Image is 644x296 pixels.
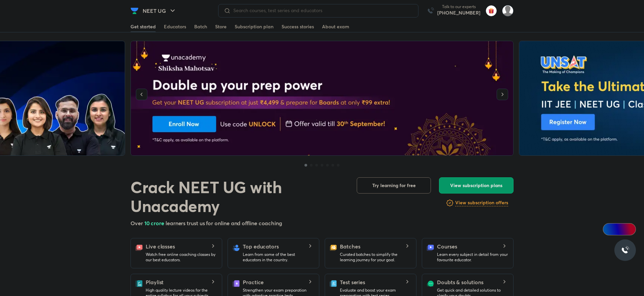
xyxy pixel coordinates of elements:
[614,227,632,232] span: Ai Doubts
[372,182,416,189] span: Try learning for free
[340,252,411,263] p: Curated batches to simplify the learning journey for your goal.
[340,242,360,250] h5: Batches
[486,5,497,16] img: avatar
[146,278,164,286] h5: Playlist
[166,219,282,227] span: learners trust us for online and offline coaching
[215,23,227,30] div: Store
[139,4,181,18] button: NEET UG
[439,177,514,194] button: View subscription plans
[243,242,279,250] h5: Top educators
[164,21,186,32] a: Educators
[437,4,480,9] p: Talk to our experts
[357,177,431,194] button: Try learning for free
[164,23,186,30] div: Educators
[194,23,207,30] div: Batch
[243,278,264,286] h5: Practice
[607,227,612,232] img: Icon
[146,242,175,250] h5: Live classes
[437,278,484,286] h5: Doubts & solutions
[235,23,273,30] div: Subscription plan
[424,4,437,18] img: call-us
[282,23,314,30] div: Success stories
[215,21,227,32] a: Store
[130,23,156,30] div: Get started
[130,7,139,15] img: Company Logo
[194,21,207,32] a: Batch
[450,182,502,189] span: View subscription plans
[502,5,514,17] img: Alan Pail.M
[146,252,216,263] p: Watch free online coaching classes by our best educators.
[144,219,166,227] span: 10 crore
[437,9,480,16] a: [PHONE_NUMBER]
[603,223,636,235] a: Ai Doubts
[231,8,413,13] input: Search courses, test series and educators
[235,21,273,32] a: Subscription plan
[130,21,156,32] a: Get started
[340,278,365,286] h5: Test series
[437,252,508,263] p: Learn every subject in detail from your favourite educator.
[455,199,508,206] h6: View subscription offers
[243,252,314,263] p: Learn from some of the best educators in the country.
[130,219,144,227] span: Over
[455,199,508,207] a: View subscription offers
[282,21,314,32] a: Success stories
[130,177,346,215] h1: Crack NEET UG with Unacademy
[437,242,457,250] h5: Courses
[621,246,629,254] img: ttu
[322,23,349,30] div: About exam
[322,21,349,32] a: About exam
